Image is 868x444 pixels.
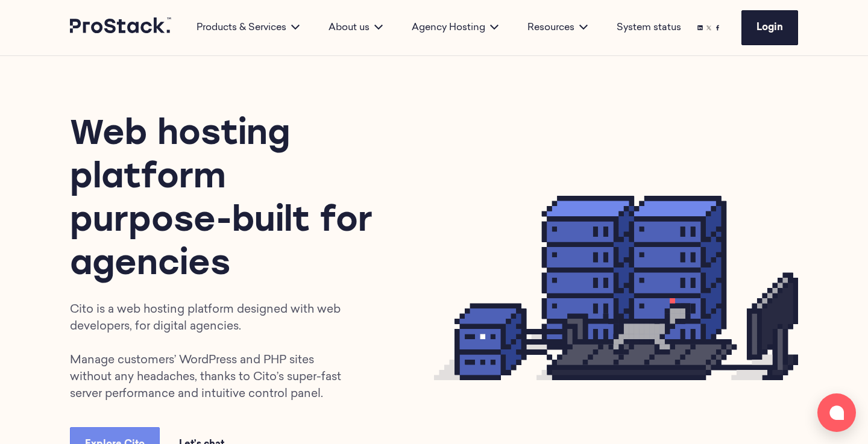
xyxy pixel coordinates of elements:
div: About us [314,20,397,35]
span: Login [756,23,783,33]
a: Prostack logo [70,17,172,38]
button: Open chat window [817,393,856,432]
a: Login [741,10,798,45]
div: Agency Hosting [397,20,513,35]
div: Resources [513,20,602,35]
h1: Web hosting platform purpose-built for agencies [70,114,391,287]
p: Cito is a web hosting platform designed with web developers, for digital agencies. Manage custome... [70,302,359,403]
a: System status [617,20,681,35]
div: Products & Services [182,20,314,35]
